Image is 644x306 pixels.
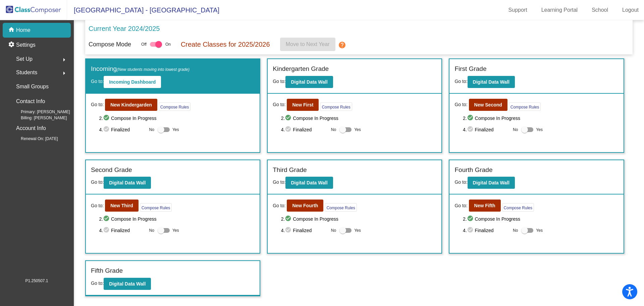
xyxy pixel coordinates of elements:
span: 2. Compose In Progress [463,114,619,122]
p: Current Year 2024/2025 [89,24,160,34]
p: Account Info [16,124,46,133]
span: Yes [354,226,361,234]
p: Contact Info [16,97,45,106]
span: Go to: [454,202,467,209]
p: Settings [16,41,36,49]
mat-icon: arrow_right [60,69,68,77]
button: Digital Data Wall [285,76,333,88]
span: Set Up [16,54,33,64]
mat-icon: check_circle [467,126,475,134]
span: 4. Finalized [99,126,146,134]
button: Digital Data Wall [104,278,151,290]
button: Move to Next Year [280,38,335,51]
span: Go to: [454,101,467,108]
span: Go to: [273,179,285,185]
span: 2. Compose In Progress [463,215,619,223]
mat-icon: check_circle [103,114,111,122]
label: Third Grade [273,165,307,175]
span: Go to: [91,101,104,108]
button: Compose Rules [159,102,191,111]
mat-icon: home [8,26,16,34]
button: Digital Data Wall [104,177,151,189]
mat-icon: check_circle [467,215,475,223]
a: Support [503,5,533,15]
button: New Second [469,99,507,111]
span: 2. Compose In Progress [99,215,255,223]
button: Compose Rules [325,203,357,212]
span: Yes [536,126,543,134]
a: Learning Portal [536,5,583,15]
label: Fourth Grade [454,165,492,175]
mat-icon: check_circle [285,126,293,134]
p: Compose Mode [89,40,131,49]
button: Compose Rules [320,102,352,111]
b: Digital Data Wall [109,281,146,287]
span: Go to: [454,79,467,84]
span: Yes [536,226,543,234]
b: Digital Data Wall [291,180,327,185]
b: New Fourth [292,203,318,208]
span: Go to: [454,179,467,185]
span: Go to: [273,202,285,209]
b: Digital Data Wall [473,79,509,85]
mat-icon: check_circle [285,114,293,122]
mat-icon: settings [8,41,16,49]
mat-icon: check_circle [467,226,475,234]
b: New Second [474,102,502,107]
button: Compose Rules [502,203,534,212]
button: New Fifth [469,200,501,212]
span: 4. Finalized [463,226,509,234]
span: No [331,227,336,233]
span: On [165,41,171,47]
label: Kindergarten Grade [273,64,329,74]
button: New Third [105,200,139,212]
span: 2. Compose In Progress [281,114,437,122]
span: Go to: [273,79,285,84]
span: Go to: [91,202,104,209]
mat-icon: check_circle [285,215,293,223]
span: 4. Finalized [281,126,328,134]
span: (New students moving into lowest grade) [117,67,190,72]
button: Digital Data Wall [285,177,333,189]
b: Digital Data Wall [473,180,509,185]
b: New First [292,102,313,107]
span: No [513,227,518,233]
span: 4. Finalized [281,226,328,234]
span: Go to: [91,280,104,286]
span: No [331,127,336,133]
span: 2. Compose In Progress [99,114,255,122]
mat-icon: check_circle [285,226,293,234]
mat-icon: help [338,41,346,49]
button: New Kindergarden [105,99,157,111]
span: [GEOGRAPHIC_DATA] - [GEOGRAPHIC_DATA] [67,5,219,15]
b: Digital Data Wall [109,180,146,185]
a: School [586,5,613,15]
b: New Kindergarden [110,102,152,107]
span: Go to: [273,101,285,108]
span: Go to: [91,79,104,84]
span: 4. Finalized [463,126,509,134]
mat-icon: check_circle [103,215,111,223]
label: First Grade [454,64,486,74]
mat-icon: arrow_right [60,56,68,64]
span: Off [141,41,147,47]
b: Incoming Dashboard [109,79,156,85]
span: No [149,127,154,133]
span: Students [16,68,37,77]
span: Primary: [PERSON_NAME] [10,109,70,115]
mat-icon: check_circle [103,126,111,134]
button: New First [287,99,319,111]
span: Renewal On: [DATE] [10,136,58,142]
label: Second Grade [91,165,132,175]
span: 4. Finalized [99,226,146,234]
span: 2. Compose In Progress [281,215,437,223]
a: Logout [617,5,644,15]
span: No [513,127,518,133]
span: Yes [172,226,179,234]
b: New Fifth [474,203,495,208]
b: New Third [110,203,133,208]
mat-icon: check_circle [467,114,475,122]
span: Yes [172,126,179,134]
span: Yes [354,126,361,134]
button: Digital Data Wall [468,76,515,88]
